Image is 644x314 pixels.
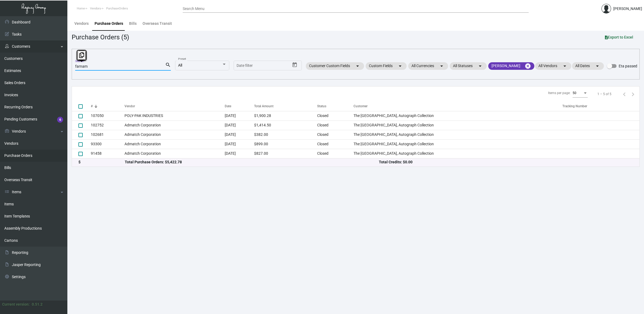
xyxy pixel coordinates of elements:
[254,130,317,139] td: $382.00
[225,139,254,149] td: [DATE]
[397,63,403,69] mat-icon: arrow_drop_down
[225,130,254,139] td: [DATE]
[605,35,633,39] span: Export to Excel
[125,159,379,165] div: Total Purchase Orders: $5,422.78
[613,6,642,12] div: [PERSON_NAME]
[254,104,317,109] div: Total Amount
[491,63,520,68] span: [PERSON_NAME]
[601,32,638,42] button: Export to Excel
[354,130,562,139] td: The [GEOGRAPHIC_DATA], Autograph Collection
[354,63,361,69] mat-icon: arrow_drop_down
[572,62,604,70] mat-chip: All Dates
[562,63,568,69] mat-icon: arrow_drop_down
[408,62,448,70] mat-chip: All Currencies
[79,52,84,58] i: Copy
[124,139,225,149] td: Admatch Corporation
[74,21,89,26] div: Vendors
[129,21,137,26] div: Bills
[91,149,124,158] td: 91458
[225,104,231,109] div: Date
[317,104,326,109] div: Status
[2,302,30,307] div: Current version:
[124,130,225,139] td: Admatch Corporation
[124,120,225,130] td: Admatch Corporation
[525,63,531,69] mat-icon: cancel
[562,104,587,109] div: Tracking Number
[601,4,611,13] img: admin@bootstrapmaster.com
[225,111,254,120] td: [DATE]
[32,302,43,307] div: 0.51.2
[354,104,562,109] div: Customer
[379,159,633,165] div: Total Credits: $0.00
[573,91,576,95] span: 50
[143,21,172,26] div: Overseas Transit
[562,104,639,109] div: Tracking Number
[90,7,101,10] span: Vendors
[354,139,562,149] td: The [GEOGRAPHIC_DATA], Autograph Collection
[317,130,354,139] td: Closed
[317,149,354,158] td: Closed
[548,91,570,95] div: Items per page:
[225,104,254,109] div: Date
[124,149,225,158] td: Admatch Corporation
[354,104,368,109] div: Customer
[254,104,273,109] div: Total Amount
[629,90,637,98] button: Next page
[306,62,364,70] mat-chip: Customer Custom Fields
[535,62,571,70] mat-chip: All Vendors
[317,139,354,149] td: Closed
[254,120,317,130] td: $1,414.50
[354,149,562,158] td: The [GEOGRAPHIC_DATA], Autograph Collection
[78,159,125,165] div: $
[165,62,171,68] mat-icon: search
[106,7,128,10] span: PurchaseOrders
[317,120,354,130] td: Closed
[178,63,182,67] span: All
[91,139,124,149] td: 93300
[438,63,445,69] mat-icon: arrow_drop_down
[91,104,124,109] div: #
[290,61,299,69] button: Open calendar
[354,111,562,120] td: The [GEOGRAPHIC_DATA], Autograph Collection
[254,149,317,158] td: $827.00
[620,90,629,98] button: Previous page
[237,64,253,68] input: Start date
[317,111,354,120] td: Closed
[72,32,129,42] div: Purchase Orders (5)
[619,63,637,69] span: Eta passed
[124,111,225,120] td: POLY-PAK INDUSTRIES
[91,104,93,109] div: #
[91,120,124,130] td: 102752
[254,139,317,149] td: $899.00
[124,104,225,109] div: Vendor
[91,111,124,120] td: 107050
[366,62,407,70] mat-chip: Custom Fields
[597,92,611,96] div: 1 – 5 of 5
[450,62,487,70] mat-chip: All Statuses
[258,64,284,68] input: End date
[225,149,254,158] td: [DATE]
[124,104,135,109] div: Vendor
[91,130,124,139] td: 102681
[354,120,562,130] td: The [GEOGRAPHIC_DATA], Autograph Collection
[254,111,317,120] td: $1,900.28
[573,91,588,95] mat-select: Items per page:
[95,21,123,26] div: Purchase Orders
[594,63,601,69] mat-icon: arrow_drop_down
[225,120,254,130] td: [DATE]
[317,104,354,109] div: Status
[77,7,85,10] span: Home
[477,63,483,69] mat-icon: arrow_drop_down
